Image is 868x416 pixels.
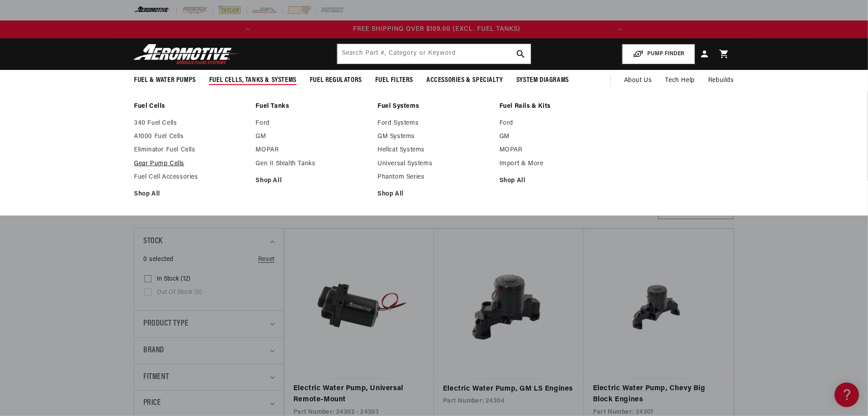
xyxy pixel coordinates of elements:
a: Gear Pump Cells [134,160,247,168]
span: About Us [624,77,652,84]
span: Out of stock (0) [157,289,202,297]
a: Gen II Stealth Tanks [256,160,369,168]
a: Eliminator Fuel Cells [134,146,247,154]
button: Translation missing: en.sections.announcements.next_announcement [612,20,629,38]
a: MOPAR [499,146,612,154]
a: 340 Stealth Fuel Pumps [9,168,169,182]
a: Universal Systems [377,160,491,168]
summary: Fuel Regulators [303,70,369,91]
a: Fuel Cells [134,102,247,110]
span: FREE SHIPPING OVER $109.00 (EXCL. FUEL TANKS) [353,26,520,33]
summary: System Diagrams [510,70,576,91]
a: Ford Systems [377,119,491,127]
a: Carbureted Fuel Pumps [9,126,169,140]
span: Product type [143,318,188,330]
span: Rebuilds [708,76,734,86]
a: GM Systems [377,133,491,141]
summary: Fuel Filters [369,70,420,91]
div: General [9,62,169,70]
span: Fitment [143,371,169,384]
button: Translation missing: en.sections.announcements.previous_announcement [239,20,257,38]
a: Ford [499,119,612,127]
a: Shop All [256,177,369,185]
a: Shop All [377,190,491,198]
summary: Product type (0 selected) [143,311,275,337]
summary: Stock (0 selected) [143,228,275,255]
a: Fuel Tanks [256,102,369,110]
a: Shop All [499,177,612,185]
a: Phantom Series [377,173,491,181]
a: Electric Water Pump, Chevy Big Block Engines [593,383,725,406]
div: 2 of 2 [260,24,614,34]
a: Carbureted Regulators [9,140,169,154]
a: Electric Water Pump, GM LS Engines [443,383,575,395]
summary: Fuel Cells, Tanks & Systems [203,70,303,91]
a: EFI Fuel Pumps [9,154,169,168]
span: Fuel Filters [375,76,413,85]
img: Aeromotive [131,44,242,65]
a: Electric Water Pump, Universal Remote-Mount [293,383,425,406]
input: Search by Part Number, Category or Keyword [337,44,531,64]
span: 0 selected [143,255,174,265]
a: Ford [256,119,369,127]
a: POWERED BY ENCHANT [122,257,171,265]
a: A1000 Fuel Cells [134,133,247,141]
summary: Price [143,391,275,416]
summary: Rebuilds [702,70,741,91]
summary: Brand (0 selected) [143,338,275,364]
button: search button [511,44,531,64]
summary: Fuel & Water Pumps [127,70,203,91]
a: Shop All [134,190,247,198]
span: Brand [143,344,164,357]
slideshow-component: Translation missing: en.sections.announcements.announcement_bar [112,20,756,38]
summary: Fitment (0 selected) [143,364,275,391]
a: Fuel Rails & Kits [499,102,612,110]
div: Frequently Asked Questions [9,98,169,107]
summary: Accessories & Specialty [420,70,510,91]
a: About Us [617,70,659,91]
a: Fuel Systems [377,102,491,110]
a: 340 Fuel Cells [134,119,247,127]
a: Hellcat Systems [377,146,491,154]
span: In stock (12) [157,275,191,283]
span: Fuel Regulators [310,76,362,85]
button: Contact Us [9,238,169,254]
a: Brushless Fuel Pumps [9,182,169,196]
button: PUMP FINDER [622,44,695,64]
a: GM [499,133,612,141]
a: Reset [258,255,275,265]
span: Accessories & Specialty [426,76,503,85]
span: Stock [143,235,162,248]
a: MOPAR [256,146,369,154]
span: Tech Help [665,76,695,86]
summary: Tech Help [659,70,702,91]
a: Getting Started [9,76,169,90]
span: Fuel & Water Pumps [134,76,196,85]
span: Fuel Cells, Tanks & Systems [209,76,296,85]
a: EFI Regulators [9,113,169,126]
span: Price [143,397,161,409]
a: GM [256,133,369,141]
div: Announcement [260,24,614,34]
a: Fuel Cell Accessories [134,173,247,181]
a: Import & More [499,160,612,168]
span: System Diagrams [516,76,569,85]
